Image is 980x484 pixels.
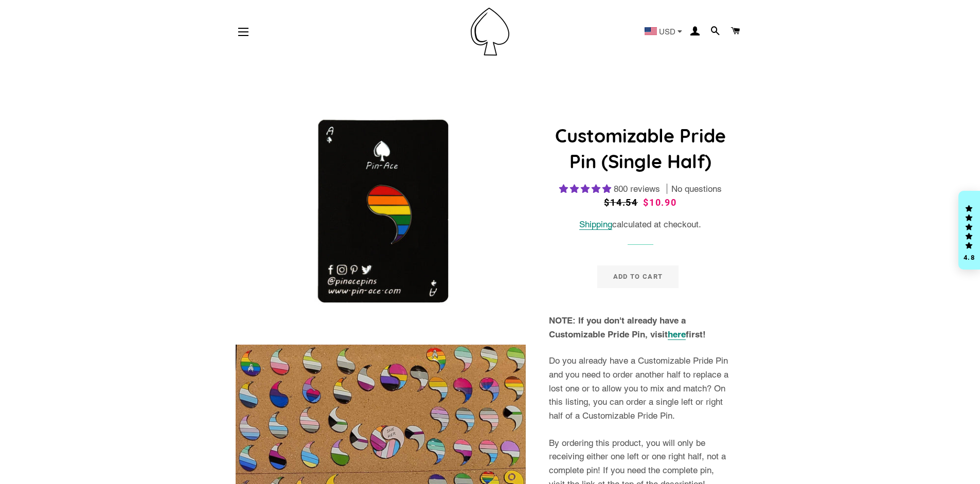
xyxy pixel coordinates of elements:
img: Customizable Pride Pin (Single Half) [236,104,526,337]
button: Add to Cart [597,265,679,288]
a: here [668,329,686,340]
span: 800 reviews [614,184,660,194]
span: No questions [671,183,722,195]
div: calculated at checkout. [549,218,732,231]
img: Pin-Ace [471,8,509,56]
span: Add to Cart [613,273,663,280]
span: USD [659,28,675,35]
div: 4.8 [963,254,975,261]
strong: NOTE: If you don't already have a Customizable Pride Pin, visit first! [549,315,706,340]
span: 4.83 stars [559,184,614,194]
h1: Customizable Pride Pin (Single Half) [549,123,732,175]
a: Shipping [579,219,612,230]
span: $14.54 [604,195,640,210]
span: $10.90 [643,197,677,208]
div: Click to open Judge.me floating reviews tab [958,191,980,270]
